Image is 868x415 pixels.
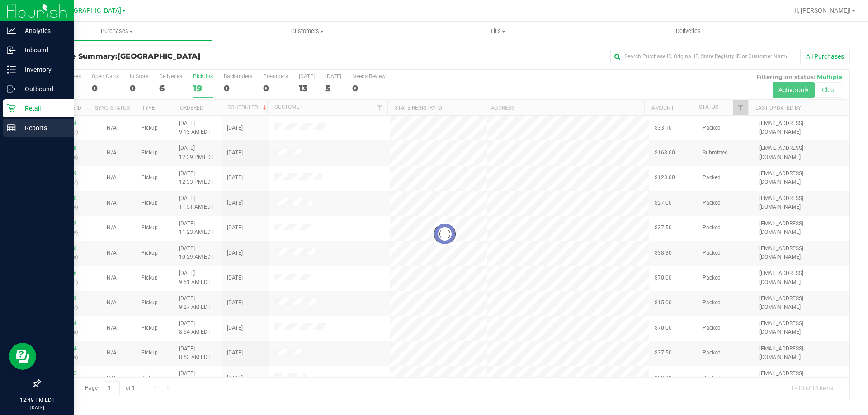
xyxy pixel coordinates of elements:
a: Tills [402,22,593,41]
input: Search Purchase ID, Original ID, State Registry ID or Customer Name... [610,50,791,63]
inline-svg: Outbound [7,84,16,93]
span: Customers [212,27,402,35]
a: Customers [212,22,402,41]
a: Purchases [22,22,212,41]
iframe: Resource center [9,343,36,370]
inline-svg: Reports [7,123,16,132]
p: 12:49 PM EDT [4,396,70,404]
button: All Purchases [800,49,850,64]
span: [GEOGRAPHIC_DATA] [59,7,121,14]
p: Outbound [16,84,70,94]
inline-svg: Retail [7,104,16,113]
span: Deliveries [664,27,713,35]
inline-svg: Inbound [7,46,16,55]
inline-svg: Analytics [7,26,16,35]
h3: Purchase Summary: [40,52,310,61]
p: Retail [16,103,70,114]
span: Tills [403,27,592,35]
p: [DATE] [4,404,70,411]
span: [GEOGRAPHIC_DATA] [118,52,200,61]
inline-svg: Inventory [7,65,16,74]
p: Inbound [16,45,70,56]
span: Hi, [PERSON_NAME]! [792,7,851,14]
span: Purchases [22,27,212,35]
p: Reports [16,122,70,133]
p: Analytics [16,25,70,36]
p: Inventory [16,64,70,75]
a: Deliveries [593,22,783,41]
